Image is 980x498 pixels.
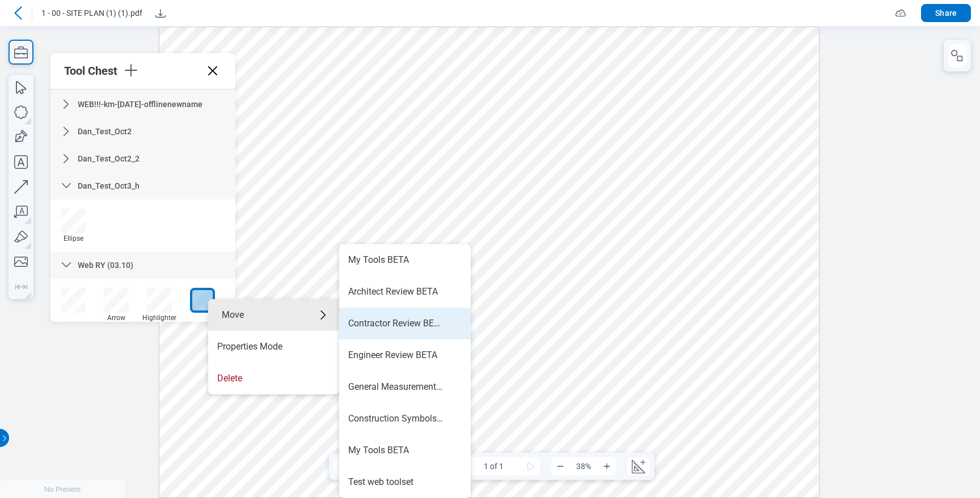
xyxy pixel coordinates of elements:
[50,145,235,172] div: Dan_Test_Oct2_2
[465,457,522,475] span: 1 of 1
[551,457,569,475] button: Zoom Out
[78,261,133,270] span: Web RY (03.10)
[348,286,438,298] div: Architect Review BETA
[348,412,443,425] div: Construction Symbols BETA
[208,363,339,394] li: Delete
[208,331,339,363] li: Properties Mode
[348,254,409,266] div: My Tools BETA
[208,299,339,394] ul: Menu
[50,172,235,199] div: Dan_Test_Oct3_h
[569,457,598,475] span: 38%
[99,314,133,322] div: Arrow
[348,317,443,330] div: Contractor Review BETA
[64,64,122,78] div: Tool Chest
[348,381,443,393] div: General Measurements BETA
[627,457,650,475] button: Create Scale
[208,299,339,331] div: Move
[339,244,471,498] ul: Move
[50,118,235,145] div: Dan_Test_Oct2
[50,252,235,279] div: Web RY (03.10)
[50,91,235,118] div: WEB!!!-km-[DATE]-offlinenewname
[348,476,413,488] div: Test web toolset
[333,457,356,475] button: Undo
[151,4,170,22] button: Download
[348,444,409,457] div: My Tools BETA
[78,100,202,109] span: WEB!!!-km-[DATE]-offlinenewname
[56,235,90,242] div: Ellipse
[78,181,140,190] span: Dan_Test_Oct3_h
[41,7,142,19] span: 1 - 00 - SITE PLAN (1) (1).pdf
[598,457,616,475] button: Zoom In
[348,349,437,361] div: Engineer Review BETA
[78,154,140,163] span: Dan_Test_Oct2_2
[142,314,176,322] div: Highlighter
[78,127,132,136] span: Dan_Test_Oct2
[921,4,971,22] button: Share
